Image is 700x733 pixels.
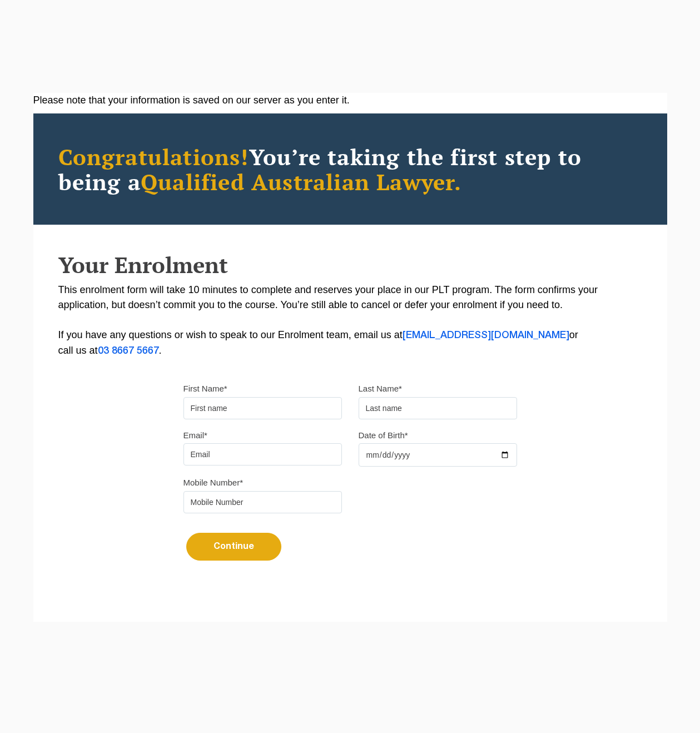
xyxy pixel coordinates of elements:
div: Please note that your information is saved on our server as you enter it. [33,93,667,108]
span: Congratulations! [58,142,249,171]
label: First Name* [183,383,227,394]
label: Date of Birth* [359,430,408,441]
h2: You’re taking the first step to being a [58,144,642,194]
span: Qualified Australian Lawyer. [141,167,462,196]
input: Email [183,443,342,465]
label: Email* [183,430,207,441]
a: [EMAIL_ADDRESS][DOMAIN_NAME] [403,331,569,340]
h2: Your Enrolment [58,252,642,277]
input: First name [183,397,342,419]
p: This enrolment form will take 10 minutes to complete and reserves your place in our PLT program. ... [58,283,642,359]
input: Mobile Number [183,491,342,513]
label: Mobile Number* [183,477,244,488]
label: Last Name* [359,383,402,394]
button: Continue [186,533,281,561]
input: Last name [359,397,517,419]
a: 03 8667 5667 [98,346,159,355]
